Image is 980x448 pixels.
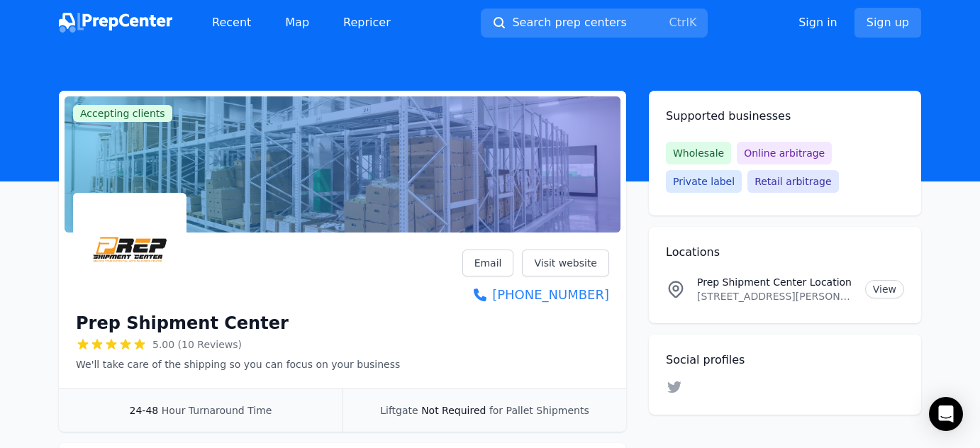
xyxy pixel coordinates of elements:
span: Hour Turnaround Time [162,405,272,416]
a: [PHONE_NUMBER] [462,285,609,305]
a: Map [274,9,321,37]
span: for Pallet Shipments [489,405,589,416]
div: Open Intercom Messenger [929,397,963,431]
p: We'll take care of the shipping so you can focus on your business [76,357,400,371]
button: Search prep centersCtrlK [481,9,708,38]
a: Repricer [332,9,402,37]
span: Wholesale [666,142,731,164]
span: Retail arbitrage [747,170,838,193]
h1: Prep Shipment Center [76,312,289,335]
span: Search prep centers [512,14,626,31]
a: View [865,280,904,298]
h2: Social profiles [666,352,904,369]
a: Visit website [522,250,609,276]
span: Not Required [421,405,486,416]
h2: Locations [666,244,904,261]
a: Recent [201,9,262,37]
span: Accepting clients [73,105,172,122]
span: 24-48 [130,405,159,416]
kbd: Ctrl [669,16,689,29]
span: Online arbitrage [737,142,832,164]
p: Prep Shipment Center Location [697,275,854,289]
a: Email [462,250,514,276]
a: Sign in [798,14,837,31]
span: Liftgate [380,405,418,416]
kbd: K [689,16,697,29]
span: 5.00 (10 Reviews) [152,337,242,352]
p: [STREET_ADDRESS][PERSON_NAME][US_STATE] [697,289,854,303]
img: PrepCenter [59,13,172,33]
h2: Supported businesses [666,108,904,125]
a: Sign up [854,8,921,38]
img: Prep Shipment Center [76,196,184,303]
span: Private label [666,170,742,193]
